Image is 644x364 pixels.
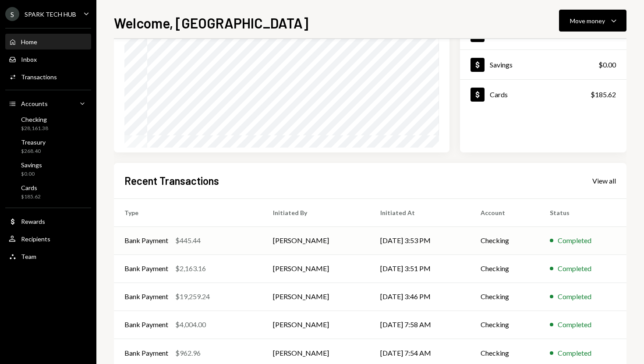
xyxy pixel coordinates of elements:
div: Completed [558,235,591,246]
td: [PERSON_NAME] [262,254,370,283]
div: $268.40 [21,148,46,155]
td: [DATE] 3:46 PM [370,283,470,311]
a: Team [5,248,91,264]
a: Cards$185.62 [5,181,91,202]
td: [DATE] 3:51 PM [370,254,470,283]
div: $185.62 [591,89,616,100]
th: Type [114,198,262,226]
td: [DATE] 3:53 PM [370,226,470,254]
div: Transactions [21,73,57,81]
div: Bank Payment [124,235,168,246]
td: [DATE] 7:58 AM [370,311,470,339]
div: Rewards [21,218,45,225]
div: Inbox [21,56,37,63]
a: Savings$0.00 [460,50,626,79]
a: Inbox [5,51,91,67]
a: View all [592,176,616,185]
th: Initiated At [370,198,470,226]
a: Accounts [5,95,91,111]
td: Checking [470,283,539,311]
a: Rewards [5,213,91,229]
div: $4,004.00 [175,319,206,330]
th: Account [470,198,539,226]
div: Bank Payment [124,263,168,274]
a: Savings$0.00 [5,159,91,180]
div: Treasury [21,138,46,146]
div: Bank Payment [124,291,168,302]
div: Savings [490,60,513,69]
div: Home [21,38,37,46]
div: $0.00 [598,60,616,70]
h1: Welcome, [GEOGRAPHIC_DATA] [114,14,308,32]
a: Home [5,34,91,49]
td: [PERSON_NAME] [262,283,370,311]
div: Cards [490,90,508,99]
div: Checking [21,116,48,123]
a: Cards$185.62 [460,80,626,109]
td: [PERSON_NAME] [262,311,370,339]
div: Accounts [21,100,48,107]
th: Initiated By [262,198,370,226]
div: Savings [21,161,42,169]
h2: Recent Transactions [124,173,219,188]
div: Completed [558,348,591,358]
div: Move money [570,16,605,25]
div: Recipients [21,235,50,243]
th: Status [539,198,626,226]
div: $185.62 [21,193,41,201]
td: Checking [470,254,539,283]
div: Completed [558,291,591,302]
div: $445.44 [175,235,201,246]
td: Checking [470,311,539,339]
div: Completed [558,319,591,330]
div: $962.96 [175,348,201,358]
td: Checking [470,226,539,254]
button: Move money [559,10,626,32]
div: Bank Payment [124,319,168,330]
div: S [5,7,19,21]
div: $0.00 [21,170,42,178]
div: SPARK TECH HUB [25,11,76,18]
div: $28,161.38 [21,125,48,132]
a: Recipients [5,231,91,247]
div: $19,259.24 [175,291,210,302]
a: Checking$28,161.38 [5,113,91,134]
div: Cards [21,184,41,191]
div: Team [21,253,36,260]
div: View all [592,177,616,185]
td: [PERSON_NAME] [262,226,370,254]
div: Completed [558,263,591,274]
a: Transactions [5,69,91,85]
a: Treasury$268.40 [5,136,91,157]
div: $2,163.16 [175,263,206,274]
div: Bank Payment [124,348,168,358]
